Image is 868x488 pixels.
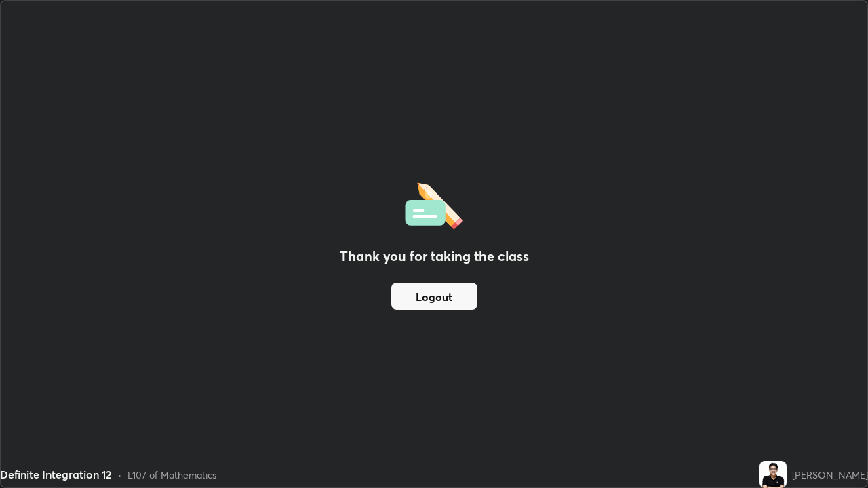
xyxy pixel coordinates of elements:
h2: Thank you for taking the class [340,246,529,266]
div: L107 of Mathematics [127,468,216,482]
img: offlineFeedback.1438e8b3.svg [405,178,463,230]
button: Logout [391,283,477,310]
div: • [117,468,122,482]
div: [PERSON_NAME] [792,468,868,482]
img: 6d797e2ea09447509fc7688242447a06.jpg [759,461,787,488]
